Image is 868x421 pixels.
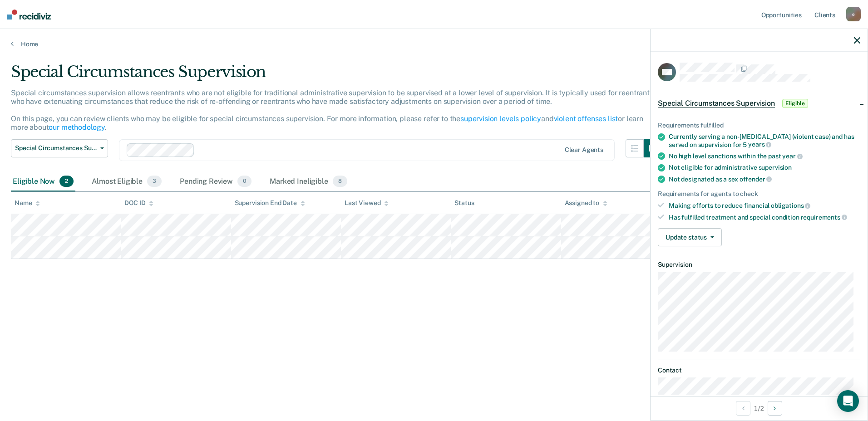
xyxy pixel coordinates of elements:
div: Marked Ineligible [268,172,349,192]
a: Home [11,40,857,48]
div: Eligible Now [11,172,75,192]
div: Supervision End Date [235,199,305,207]
div: Almost Eligible [90,172,163,192]
div: Open Intercom Messenger [837,390,859,412]
button: Previous Opportunity [736,401,750,416]
span: 2 [59,176,74,187]
span: 8 [333,176,347,187]
div: Last Viewed [345,199,389,207]
button: Next Opportunity [768,401,782,416]
div: Requirements fulfilled [658,122,860,129]
div: Not designated as a sex [669,175,860,183]
span: years [748,141,771,148]
div: e [846,7,861,21]
dt: Supervision [658,261,860,269]
div: Special Circumstances Supervision [11,63,662,88]
a: violent offenses list [554,114,618,123]
span: 0 [237,176,252,187]
span: supervision [759,164,792,171]
a: our methodology [49,123,105,132]
span: Special Circumstances Supervision [15,144,97,152]
span: requirements [801,214,847,221]
div: Not eligible for administrative [669,164,860,171]
div: Requirements for agents to check [658,190,860,198]
div: 1 / 2 [651,396,868,420]
div: No high level sanctions within the past [669,152,860,160]
p: Special circumstances supervision allows reentrants who are not eligible for traditional administ... [11,88,653,132]
div: Name [15,199,40,207]
div: Status [454,199,474,207]
div: Making efforts to reduce financial [669,201,860,210]
span: offender [740,176,772,183]
dt: Contact [658,367,860,374]
div: Clear agents [565,146,603,154]
span: Special Circumstances Supervision [658,99,775,108]
img: Recidiviz [7,10,51,20]
div: Special Circumstances SupervisionEligible [651,89,868,118]
button: Update status [658,228,722,246]
span: Eligible [782,99,808,108]
span: 3 [147,176,162,187]
a: supervision levels policy [460,114,541,123]
div: Has fulfilled treatment and special condition [669,213,860,221]
div: DOC ID [124,199,153,207]
div: Assigned to [565,199,607,207]
span: obligations [771,202,810,209]
div: Currently serving a non-[MEDICAL_DATA] (violent case) and has served on supervision for 5 [669,133,860,148]
div: Pending Review [178,172,253,192]
span: year [782,152,802,160]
